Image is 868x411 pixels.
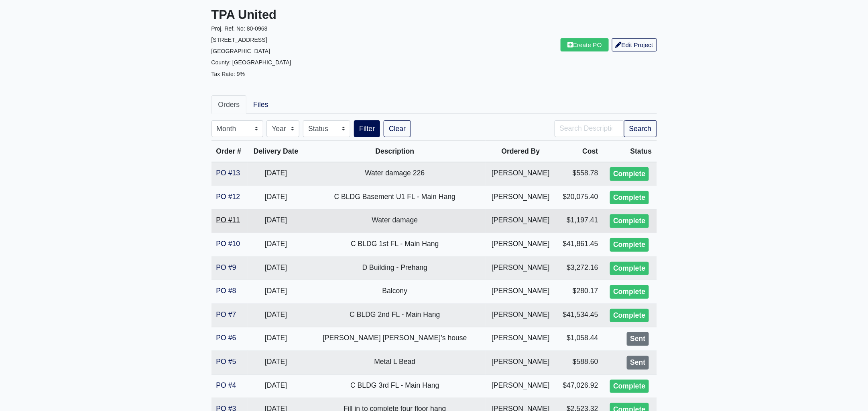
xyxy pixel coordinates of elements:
small: County: [GEOGRAPHIC_DATA] [211,59,291,66]
a: PO #7 [216,310,236,319]
th: Description [304,141,485,162]
td: $558.78 [556,162,603,186]
a: Files [246,95,275,114]
td: [PERSON_NAME] [486,351,556,374]
th: Delivery Date [248,141,304,162]
td: [PERSON_NAME] [486,304,556,327]
div: Complete [610,191,648,205]
td: Water damage 226 [304,162,485,186]
th: Cost [556,141,603,162]
th: Ordered By [486,141,556,162]
td: $47,026.92 [556,374,603,398]
div: Complete [610,238,648,252]
td: [DATE] [248,186,304,210]
td: [PERSON_NAME] [486,257,556,280]
div: Complete [610,262,648,275]
td: $41,861.45 [556,233,603,257]
a: PO #13 [216,169,240,177]
a: Create PO [561,38,609,51]
td: [PERSON_NAME] [486,162,556,186]
input: Search [555,120,624,137]
td: [DATE] [248,233,304,257]
td: [DATE] [248,374,304,398]
a: PO #11 [216,216,240,224]
small: Proj. Ref. No: 80-0968 [211,25,268,32]
td: [PERSON_NAME] [486,186,556,210]
div: Complete [610,380,648,393]
div: Complete [610,214,648,228]
td: [DATE] [248,304,304,327]
td: $1,197.41 [556,210,603,233]
td: [DATE] [248,351,304,374]
a: Edit Project [612,38,657,51]
td: [PERSON_NAME] [486,210,556,233]
th: Order # [211,141,248,162]
td: Balcony [304,280,485,304]
td: [DATE] [248,210,304,233]
a: PO #10 [216,240,240,248]
h3: TPA United [211,8,428,23]
a: Orders [211,95,247,114]
td: D Building - Prehang [304,257,485,280]
button: Filter [354,120,380,137]
small: [STREET_ADDRESS] [211,37,267,43]
td: [DATE] [248,327,304,351]
td: [PERSON_NAME] [486,327,556,351]
td: [DATE] [248,257,304,280]
td: C BLDG Basement U1 FL - Main Hang [304,186,485,210]
th: Status [603,141,657,162]
td: Metal L Bead [304,351,485,374]
td: C BLDG 1st FL - Main Hang [304,233,485,257]
td: [DATE] [248,162,304,186]
a: PO #5 [216,358,236,366]
small: [GEOGRAPHIC_DATA] [211,48,270,54]
a: PO #9 [216,263,236,271]
td: [PERSON_NAME] [PERSON_NAME]’s house [304,327,485,351]
a: Clear [384,120,411,137]
div: Complete [610,167,648,181]
td: [DATE] [248,280,304,304]
div: Complete [610,285,648,299]
div: Complete [610,309,648,323]
td: [PERSON_NAME] [486,280,556,304]
div: Sent [627,356,648,370]
a: PO #6 [216,334,236,342]
td: C BLDG 3rd FL - Main Hang [304,374,485,398]
td: Water damage [304,210,485,233]
small: Tax Rate: 9% [211,71,245,77]
td: $3,272.16 [556,257,603,280]
td: $41,534.45 [556,304,603,327]
td: [PERSON_NAME] [486,233,556,257]
a: PO #12 [216,193,240,201]
button: Search [624,120,657,137]
div: Sent [627,332,648,346]
td: $280.17 [556,280,603,304]
a: PO #4 [216,381,236,389]
td: $1,058.44 [556,327,603,351]
td: $20,075.40 [556,186,603,210]
td: $588.60 [556,351,603,374]
td: C BLDG 2nd FL - Main Hang [304,304,485,327]
td: [PERSON_NAME] [486,374,556,398]
a: PO #8 [216,287,236,295]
